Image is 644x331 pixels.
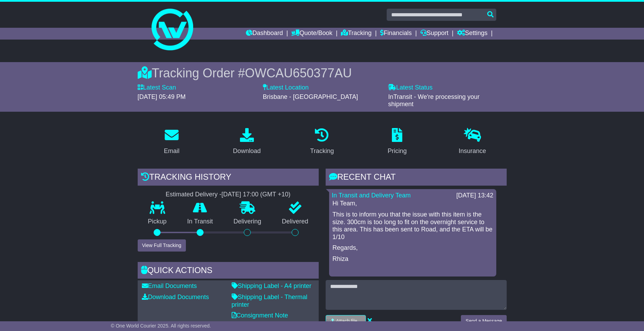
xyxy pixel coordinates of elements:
p: Delivered [272,218,319,226]
a: Financials [380,28,412,40]
p: Pickup [138,218,177,226]
p: This is to inform you that the issue with this item is the size. 300cm is too long to fit on the ... [333,211,493,241]
label: Latest Scan [138,84,176,92]
p: Rhiza [333,255,493,263]
div: Estimated Delivery - [138,191,319,198]
span: OWCAU650377AU [245,66,352,80]
div: Pricing [388,146,407,156]
a: Shipping Label - A4 printer [232,282,311,289]
div: [DATE] 17:00 (GMT +10) [222,191,291,198]
p: In Transit [177,218,223,226]
p: Regards, [333,244,493,252]
span: InTransit - We're processing your shipment [388,93,480,108]
div: [DATE] 13:42 [456,192,493,200]
a: Settings [457,28,488,40]
a: Download Documents [142,294,209,300]
span: Brisbane - [GEOGRAPHIC_DATA] [263,93,358,100]
a: Email [159,126,184,158]
button: Send a Message [461,315,506,327]
button: View Full Tracking [138,239,186,252]
div: Tracking Order # [138,66,507,80]
span: © One World Courier 2025. All rights reserved. [111,323,211,329]
p: Hi Team, [333,200,493,207]
div: Quick Actions [138,262,319,281]
a: Support [420,28,448,40]
div: Download [233,146,261,156]
a: In Transit and Delivery Team [332,192,411,199]
p: Delivering [223,218,272,226]
label: Latest Location [263,84,309,92]
a: Insurance [454,126,491,158]
a: Shipping Label - Thermal printer [232,294,308,308]
div: Email [164,146,179,156]
div: Tracking history [138,169,319,187]
div: RECENT CHAT [326,169,507,187]
a: Download [229,126,265,158]
div: Insurance [459,146,486,156]
a: Quote/Book [291,28,332,40]
a: Tracking [306,126,338,158]
a: Pricing [383,126,411,158]
a: Tracking [341,28,371,40]
a: Consignment Note [232,312,288,319]
label: Latest Status [388,84,432,92]
span: [DATE] 05:49 PM [138,93,186,100]
div: Tracking [310,146,334,156]
a: Email Documents [142,282,197,289]
a: Dashboard [246,28,283,40]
